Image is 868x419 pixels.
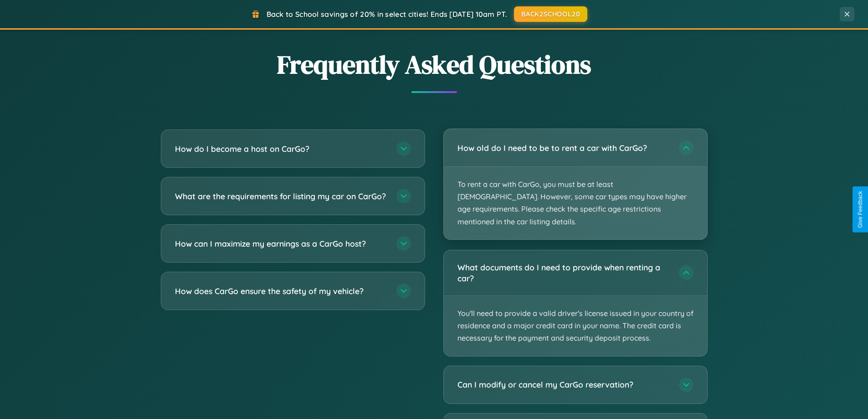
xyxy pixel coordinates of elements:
[444,167,707,239] p: To rent a car with CarGo, you must be at least [DEMOGRAPHIC_DATA]. However, some car types may ha...
[175,285,387,297] h3: How does CarGo ensure the safety of my vehicle?
[457,379,670,390] h3: Can I modify or cancel my CarGo reservation?
[175,238,387,249] h3: How can I maximize my earnings as a CarGo host?
[444,296,707,356] p: You'll need to provide a valid driver's license issued in your country of residence and a major c...
[857,191,863,228] div: Give Feedback
[175,191,387,202] h3: What are the requirements for listing my car on CarGo?
[457,142,670,154] h3: How old do I need to be to rent a car with CarGo?
[457,262,670,284] h3: What documents do I need to provide when renting a car?
[175,143,387,155] h3: How do I become a host on CarGo?
[514,6,587,22] button: BACK2SCHOOL20
[267,10,507,19] span: Back to School savings of 20% in select cities! Ends [DATE] 10am PT.
[161,47,708,82] h2: Frequently Asked Questions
